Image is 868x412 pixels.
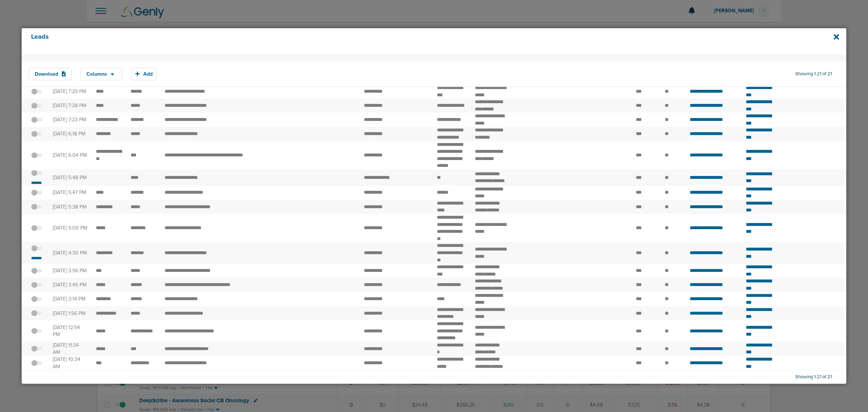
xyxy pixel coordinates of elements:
td: [DATE] 1:56 PM [48,306,92,320]
span: Showing 1-21 of 21 [795,71,832,77]
td: [DATE] 4:30 PM [48,242,92,264]
td: [DATE] 5:47 PM [48,186,92,200]
td: [DATE] 3:14 PM [48,292,92,306]
span: Columns [86,72,107,77]
td: [DATE] 5:00 PM [48,214,92,242]
td: [DATE] 7:23 PM [48,113,92,127]
td: [DATE] 11:34 AM [48,342,92,356]
td: [DATE] 10:34 AM [48,356,92,370]
td: [DATE] 5:48 PM [48,169,92,186]
h4: Leads [31,33,758,50]
button: Add [131,68,157,80]
td: [DATE] 6:18 PM [48,127,92,141]
span: Add [143,71,153,77]
button: Download [29,68,72,80]
td: [DATE] 7:29 PM [48,84,92,98]
span: Showing 1-21 of 21 [795,374,832,380]
td: [DATE] 3:56 PM [48,264,92,278]
td: [DATE] 3:46 PM [48,278,92,292]
td: [DATE] 7:28 PM [48,98,92,113]
td: [DATE] 6:04 PM [48,141,92,169]
td: [DATE] 5:38 PM [48,200,92,214]
td: [DATE] 12:54 PM [48,320,92,342]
